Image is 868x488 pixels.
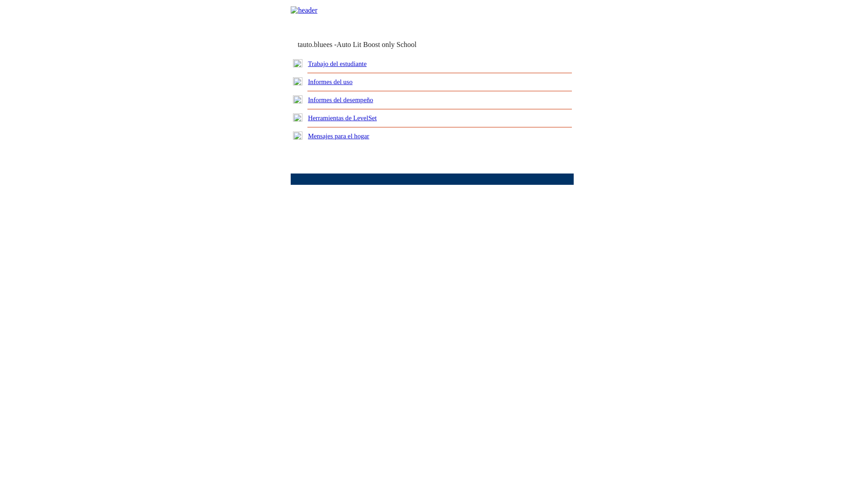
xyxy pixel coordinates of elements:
a: Informes del desempeño [308,96,373,103]
img: plus.gif [293,77,302,85]
img: header [291,6,317,14]
a: Trabajo del estudiante [308,60,367,67]
img: plus.gif [293,131,302,140]
img: plus.gif [293,113,302,122]
a: Informes del uso [308,78,353,85]
a: Herramientas de LevelSet [308,114,377,122]
nobr: Auto Lit Boost only School [337,41,417,48]
img: plus.gif [293,95,302,103]
img: plus.gif [293,59,302,67]
td: tauto.bluees - [297,41,464,49]
a: Mensajes para el hogar [308,132,369,140]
